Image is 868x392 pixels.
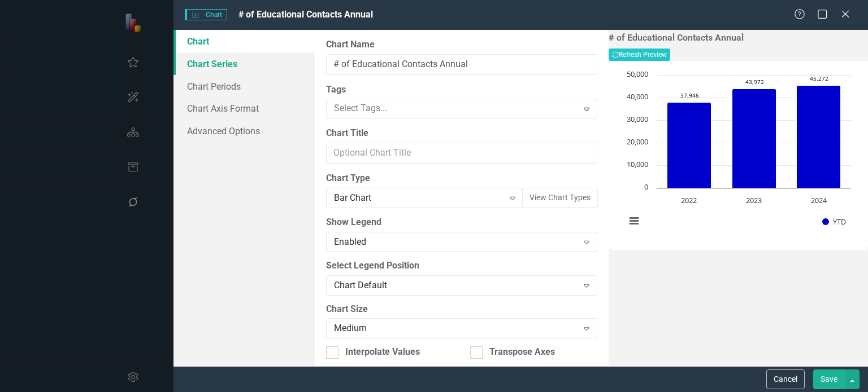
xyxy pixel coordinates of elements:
[620,69,857,239] svg: Interactive chart
[326,172,597,185] label: Chart Type
[644,182,648,192] text: 0
[185,9,227,20] span: Chart
[813,369,845,389] button: Save
[609,49,670,61] button: Refresh Preview
[667,103,711,188] path: 2022, 37,946. YTD.
[173,120,315,142] a: Advanced Options
[732,89,776,188] path: 2023, 43,972. YTD.
[680,91,699,99] text: 37,946
[746,195,762,205] text: 2023
[681,195,697,205] text: 2022
[609,33,868,43] h3: # of Educational Contacts Annual
[626,213,642,228] button: View chart menu, Chart
[334,279,577,292] div: Chart Default
[326,38,597,51] label: Chart Name
[627,159,648,169] text: 10,000
[811,195,827,205] text: 2024
[326,83,597,96] label: Tags
[627,136,648,147] text: 20,000
[489,346,555,359] div: Transpose Axes
[173,30,315,52] a: Chart
[627,114,648,124] text: 30,000
[173,52,315,75] a: Chart Series
[326,303,597,316] label: Chart Size
[766,369,805,389] button: Cancel
[627,91,648,102] text: 40,000
[345,346,420,359] div: Interpolate Values
[522,188,598,208] button: View Chart Types
[238,9,373,20] span: # of Educational Contacts Annual
[334,235,577,248] div: Enabled
[173,97,315,120] a: Chart Axis Format
[334,192,503,205] div: Bar Chart
[627,69,648,79] text: 50,000
[797,86,841,188] path: 2024, 45,272. YTD.
[326,143,597,164] input: Optional Chart Title
[620,69,857,239] div: Chart. Highcharts interactive chart.
[810,74,828,82] text: 45,272
[326,127,597,140] label: Chart Title
[326,259,597,272] label: Select Legend Position
[326,216,597,229] label: Show Legend
[822,217,847,227] button: Show YTD
[745,78,764,86] text: 43,972
[173,75,315,98] a: Chart Periods
[334,322,577,335] div: Medium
